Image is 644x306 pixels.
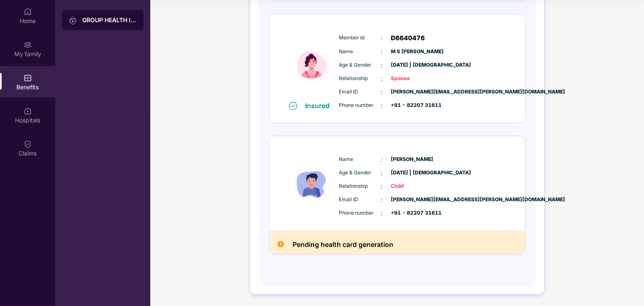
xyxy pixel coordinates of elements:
h2: Pending health card generation [293,239,393,250]
div: Insured [306,101,335,110]
span: : [381,34,383,43]
span: [DATE] | [DEMOGRAPHIC_DATA] [391,169,433,177]
span: Phone number [339,101,381,109]
span: Member Id [339,34,381,42]
span: +91 - 82207 31611 [391,209,433,217]
span: Email ID [339,88,381,96]
span: : [381,101,383,110]
span: : [381,155,383,164]
span: : [381,88,383,97]
img: svg+xml;base64,PHN2ZyB3aWR0aD0iMjAiIGhlaWdodD0iMjAiIHZpZXdCb3g9IjAgMCAyMCAyMCIgZmlsbD0ibm9uZSIgeG... [69,16,77,25]
img: svg+xml;base64,PHN2ZyBpZD0iQmVuZWZpdHMiIHhtbG5zPSJodHRwOi8vd3d3LnczLm9yZy8yMDAwL3N2ZyIgd2lkdGg9Ij... [24,74,32,82]
span: : [381,61,383,70]
span: [PERSON_NAME][EMAIL_ADDRESS][PERSON_NAME][DOMAIN_NAME] [391,196,433,204]
span: [DATE] | [DEMOGRAPHIC_DATA] [391,61,433,69]
span: : [381,195,383,205]
span: : [381,47,383,57]
span: D6640476 [391,33,425,43]
span: M S [PERSON_NAME] [391,48,433,56]
span: +91 - 82207 31611 [391,101,433,109]
img: Pending [277,241,284,248]
span: Age & Gender [339,61,381,69]
img: svg+xml;base64,PHN2ZyB3aWR0aD0iMjAiIGhlaWdodD0iMjAiIHZpZXdCb3g9IjAgMCAyMCAyMCIgZmlsbD0ibm9uZSIgeG... [24,41,32,49]
span: : [381,74,383,83]
span: Relationship [339,75,381,83]
span: Email ID [339,196,381,204]
img: icon [287,27,337,101]
span: Spouse [391,75,433,83]
span: Relationship [339,182,381,190]
span: : [381,182,383,191]
span: Child [391,182,433,190]
span: Age & Gender [339,169,381,177]
img: svg+xml;base64,PHN2ZyBpZD0iQ2xhaW0iIHhtbG5zPSJodHRwOi8vd3d3LnczLm9yZy8yMDAwL3N2ZyIgd2lkdGg9IjIwIi... [24,140,32,148]
span: Phone number [339,209,381,217]
span: [PERSON_NAME][EMAIL_ADDRESS][PERSON_NAME][DOMAIN_NAME] [391,88,433,96]
span: [PERSON_NAME] [391,156,433,163]
span: Name [339,156,381,163]
div: GROUP HEALTH INSURANCE [82,16,137,24]
img: svg+xml;base64,PHN2ZyBpZD0iSG9zcGl0YWxzIiB4bWxucz0iaHR0cDovL3d3dy53My5vcmcvMjAwMC9zdmciIHdpZHRoPS... [24,107,32,115]
img: svg+xml;base64,PHN2ZyB4bWxucz0iaHR0cDovL3d3dy53My5vcmcvMjAwMC9zdmciIHdpZHRoPSIxNiIgaGVpZ2h0PSIxNi... [289,102,297,110]
img: svg+xml;base64,PHN2ZyBpZD0iSG9tZSIgeG1sbnM9Imh0dHA6Ly93d3cudzMub3JnLzIwMDAvc3ZnIiB3aWR0aD0iMjAiIG... [24,8,32,16]
span: : [381,209,383,218]
span: Name [339,48,381,56]
span: : [381,169,383,178]
img: icon [287,146,337,220]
